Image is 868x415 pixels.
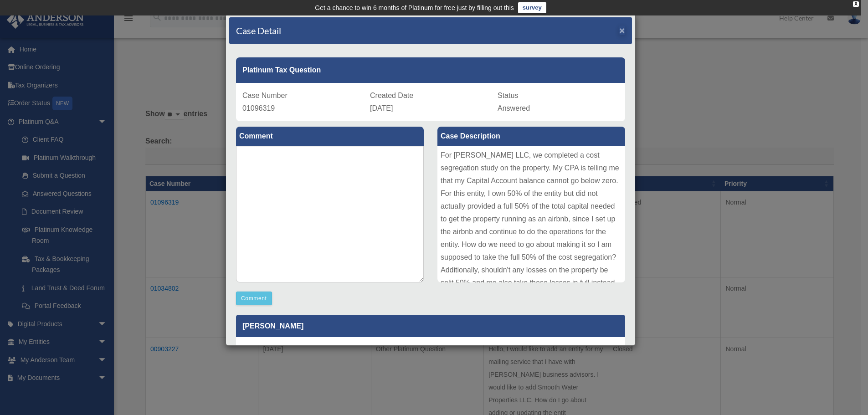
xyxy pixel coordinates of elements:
span: 01096319 [242,104,275,112]
div: Get a chance to win 6 months of Platinum for free just by filling out this [315,2,514,13]
a: survey [518,2,546,13]
p: [PERSON_NAME] [236,315,625,337]
div: close [853,1,859,7]
span: × [619,25,625,36]
span: [DATE] [370,104,393,112]
span: Created Date [370,92,413,99]
h4: Case Detail [236,24,281,37]
span: Answered [498,104,530,112]
button: Close [619,26,625,35]
div: Platinum Tax Question [236,57,625,83]
button: Comment [236,292,272,305]
div: For [PERSON_NAME] LLC, we completed a cost segregation study on the property. My CPA is telling m... [437,146,625,282]
label: Case Description [437,127,625,146]
label: Comment [236,127,424,146]
span: Case Number [242,92,288,99]
span: Status [498,92,518,99]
